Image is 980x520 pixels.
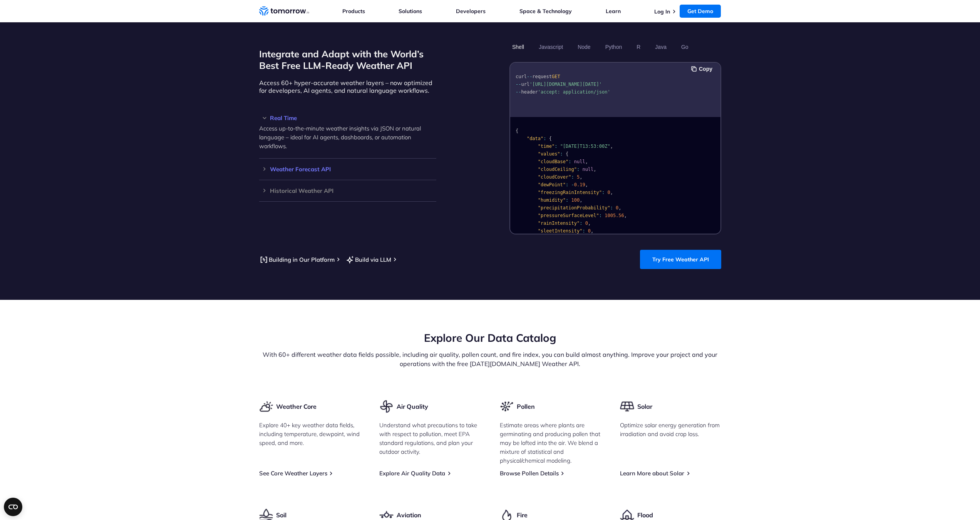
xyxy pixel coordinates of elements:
span: : [599,213,601,218]
span: : [566,197,568,203]
h3: Soil [276,511,286,519]
span: header [521,89,538,95]
p: Access up-to-the-minute weather insights via JSON or natural language – ideal for AI agents, dash... [259,124,436,150]
h3: Historical Weather API [259,188,436,194]
a: Browse Pollen Details [500,470,559,477]
h3: Flood [637,511,653,519]
span: : [571,174,574,180]
a: Get Demo [680,5,721,18]
h2: Integrate and Adapt with the World’s Best Free LLM-Ready Weather API [259,48,436,71]
span: "cloudCeiling" [538,167,576,172]
p: Explore 40+ key weather data fields, including temperature, dewpoint, wind speed, and more. [259,421,360,447]
button: Shell [509,40,527,54]
span: curl [516,74,527,79]
button: Copy [691,65,715,73]
span: 'accept: application/json' [538,89,610,95]
a: Try Free Weather API [640,250,721,269]
span: "humidity" [538,197,565,203]
a: Solutions [399,8,422,15]
h3: Weather Forecast API [259,166,436,172]
span: : [610,205,613,211]
span: : [554,144,557,149]
h3: Real Time [259,115,436,121]
a: See Core Weather Layers [259,470,327,477]
span: , [588,221,590,226]
a: Home link [259,5,309,17]
span: : [576,167,579,172]
span: 0.19 [574,182,585,187]
a: Explore Air Quality Data [379,470,445,477]
span: 0 [616,205,618,211]
span: : [601,190,604,195]
span: 5 [576,174,579,180]
span: -- [526,74,532,79]
p: Understand what precautions to take with respect to pollution, meet EPA standard regulations, and... [379,421,481,456]
a: Building in Our Platform [259,255,335,264]
span: 100 [571,197,580,203]
span: "dewPoint" [538,182,565,187]
a: Products [342,8,365,15]
span: : [560,151,563,157]
a: Build via LLM [345,255,391,264]
span: "[DATE]T13:53:00Z" [560,144,610,149]
span: : [568,159,571,164]
p: With 60+ different weather data fields possible, including air quality, pollen count, and fire in... [259,350,721,368]
button: Java [652,40,669,54]
span: , [593,167,596,172]
h3: Aviation [397,511,421,519]
span: , [585,159,588,164]
span: : [543,136,546,141]
a: Learn More about Solar [620,470,684,477]
span: "freezingRainIntensity" [538,190,601,195]
p: Optimize solar energy generation from irradiation and avoid crop loss. [620,421,721,438]
span: "time" [538,144,554,149]
span: : [580,221,582,226]
span: 0 [585,221,588,226]
span: { [566,151,568,157]
span: : [566,182,568,187]
a: Log In [654,8,670,15]
span: , [610,144,613,149]
span: "rainIntensity" [538,221,579,226]
span: "cloudCover" [538,174,571,180]
span: "sleetIntensity" [538,228,582,234]
span: , [624,213,627,218]
span: -- [516,89,521,95]
a: Learn [606,8,621,15]
h3: Air Quality [397,402,428,411]
h3: Pollen [517,402,535,411]
span: -- [516,82,521,87]
span: "precipitationProbability" [538,205,610,211]
button: Python [602,40,625,54]
span: "data" [526,136,543,141]
span: , [618,205,621,211]
span: request [532,74,552,79]
span: GET [551,74,560,79]
button: Node [575,40,593,54]
span: { [516,128,518,134]
span: '[URL][DOMAIN_NAME][DATE]' [529,82,602,87]
span: "values" [538,151,560,157]
span: 1005.56 [605,213,624,218]
h3: Weather Core [276,402,317,411]
span: , [585,182,588,187]
h3: Fire [517,511,528,519]
span: null [574,159,585,164]
button: Go [678,40,691,54]
span: null [582,167,593,172]
button: Open CMP widget [4,498,22,516]
a: Space & Technology [519,8,572,15]
h3: Solar [637,402,652,411]
span: url [521,82,529,87]
p: Access 60+ hyper-accurate weather layers – now optimized for developers, AI agents, and natural l... [259,79,436,94]
span: 0 [607,190,610,195]
span: , [610,190,613,195]
span: , [580,174,582,180]
h2: Explore Our Data Catalog [259,331,721,345]
span: , [580,197,582,203]
a: Developers [456,8,486,15]
span: "cloudBase" [538,159,568,164]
